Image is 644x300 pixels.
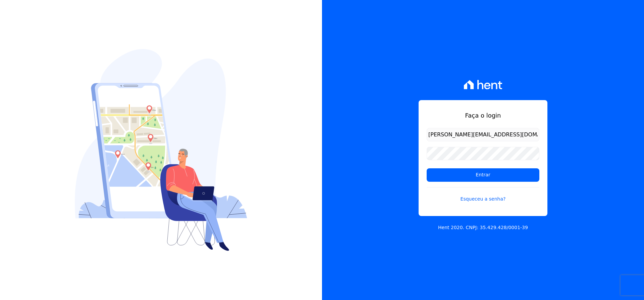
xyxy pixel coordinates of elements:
h1: Faça o login [427,111,539,120]
input: Entrar [427,168,539,182]
input: Email [427,128,539,141]
img: Login [75,49,247,251]
p: Hent 2020. CNPJ: 35.429.428/0001-39 [438,224,528,231]
a: Esqueceu a senha? [427,187,539,203]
